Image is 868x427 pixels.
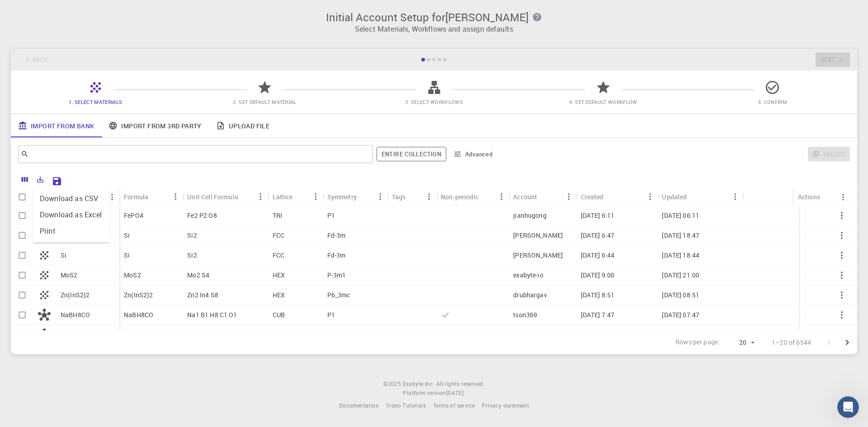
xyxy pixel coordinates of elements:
[187,211,217,220] p: Fe2 P2 O8
[513,231,563,240] p: [PERSON_NAME]
[513,291,547,300] p: drubhargav
[436,380,485,389] span: All rights reserved.
[339,401,379,410] a: Documentation
[273,271,285,280] p: HEX
[581,211,615,220] p: [DATE] 6:11
[604,189,618,204] button: Sort
[377,147,446,161] button: Entire collection
[537,189,552,204] button: Sort
[728,189,742,204] button: Menu
[124,291,153,300] p: Zn(InS2)2
[576,188,658,206] div: Created
[386,402,426,409] span: Video Tutorials
[33,187,109,243] ul: Export
[61,330,90,339] p: NaBH8CO
[662,291,699,300] p: [DATE] 08:51
[105,190,119,204] button: Menu
[293,189,307,204] button: Sort
[562,189,576,204] button: Menu
[837,396,859,418] iframe: Intercom live chat
[373,189,387,204] button: Menu
[758,99,787,105] span: 5. Confirm
[124,330,153,339] p: NaBH8CO
[273,211,282,220] p: TRI
[327,271,346,280] p: P-3m1
[513,251,563,260] p: [PERSON_NAME]
[17,172,33,187] button: Columns
[513,310,537,319] p: tson369
[11,114,101,137] a: Import From Bank
[273,310,285,319] p: CUB
[513,211,547,220] p: jianhugong
[327,291,350,300] p: P6_3mc
[339,402,379,409] span: Documentation
[124,188,148,206] div: Formula
[662,211,699,220] p: [DATE] 06:11
[793,188,850,206] div: Actions
[273,188,293,206] div: Lattice
[662,251,699,260] p: [DATE] 18:44
[273,251,284,260] p: FCC
[327,251,346,260] p: Fd-3m
[687,189,701,204] button: Sort
[392,188,406,206] div: Tags
[273,330,285,339] p: CUB
[327,231,346,240] p: Fd-3m
[509,188,576,206] div: Account
[433,401,475,410] a: Terms of service
[838,333,856,352] button: Go to next page
[581,251,615,260] p: [DATE] 6:44
[233,99,296,105] span: 2. Set Default Material
[124,231,130,240] p: Si
[16,23,852,34] p: Select Materials, Workflows and assign defaults
[406,189,420,204] button: Sort
[124,271,141,280] p: MoS2
[513,271,543,280] p: exabyte-io
[187,291,218,300] p: Zn2 In4 S8
[513,188,537,206] div: Account
[403,380,434,387] span: Exabyte Inc.
[662,231,699,240] p: [DATE] 18:47
[187,188,238,206] div: Unit Cell Formula
[662,310,699,319] p: [DATE] 07:47
[377,147,446,161] span: Filter throughout whole library including sets (folders)
[254,189,268,204] button: Menu
[772,338,811,347] p: 1–20 of 6544
[387,188,436,206] div: Tags
[581,310,615,319] p: [DATE] 7:47
[723,336,757,349] div: 20
[209,114,277,137] a: Upload File
[61,251,66,260] p: Si
[33,223,109,239] li: Print
[798,188,820,206] div: Actions
[168,189,183,204] button: Menu
[403,380,434,389] a: Exabyte Inc.
[16,11,852,23] h3: Initial Account Setup for [PERSON_NAME]
[119,188,183,206] div: Formula
[513,330,537,339] p: tson369
[124,310,153,319] p: NaBH8CO
[273,231,284,240] p: FCC
[446,389,465,396] span: [DATE] .
[18,6,51,14] span: Support
[422,189,436,204] button: Menu
[482,401,529,410] a: Privacy statement
[101,114,208,137] a: Import From 3rd Party
[446,389,465,398] a: [DATE].
[482,402,529,409] span: Privacy statement
[327,330,335,339] p: P1
[662,271,699,280] p: [DATE] 21:00
[581,271,615,280] p: [DATE] 9:00
[675,338,720,348] p: Rows per page:
[48,172,66,190] button: Save Explorer Settings
[479,189,493,204] button: Sort
[643,189,657,204] button: Menu
[187,310,237,319] p: Na1 B1 H8 C1 O1
[61,310,90,319] p: NaBH8CO
[327,211,335,220] p: P1
[187,330,237,339] p: Na1 B1 H8 C1 O1
[494,189,509,204] button: Menu
[61,291,90,300] p: Zn(InS2)2
[436,188,509,206] div: Non-periodic
[33,172,48,187] button: Export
